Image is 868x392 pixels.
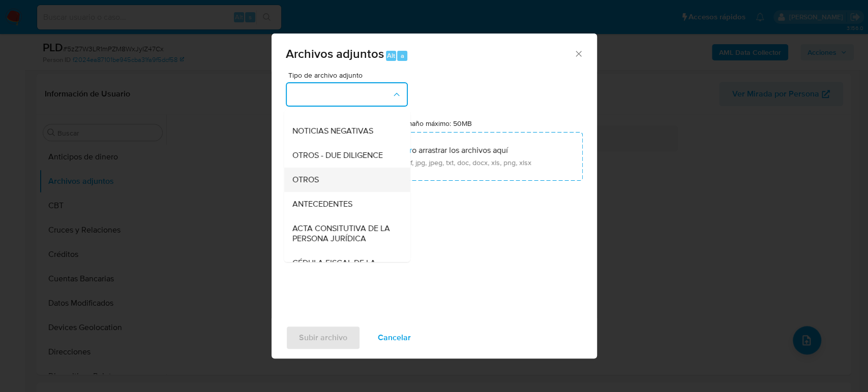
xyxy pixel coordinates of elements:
label: Tamaño máximo: 50MB [399,119,472,128]
span: OTROS - DUE DILIGENCE [292,150,382,160]
span: Alt [387,51,395,60]
span: NOTICIAS NEGATIVAS [292,126,373,136]
span: Tipo de archivo adjunto [288,72,410,79]
span: ACTA CONSITUTIVA DE LA PERSONA JURÍDICA [292,223,396,244]
span: CÉDULA FISCAL DE LA PERSONA JURÍDICA [292,258,396,278]
span: Archivos adjuntos [286,45,384,62]
span: a [401,51,404,60]
button: Cancelar [365,325,424,350]
span: Cancelar [378,326,411,349]
span: INFORMACIÓN SCREENING [292,102,392,112]
button: Cerrar [574,49,583,58]
span: OTROS [292,175,318,185]
span: ANTECEDENTES [292,199,352,209]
